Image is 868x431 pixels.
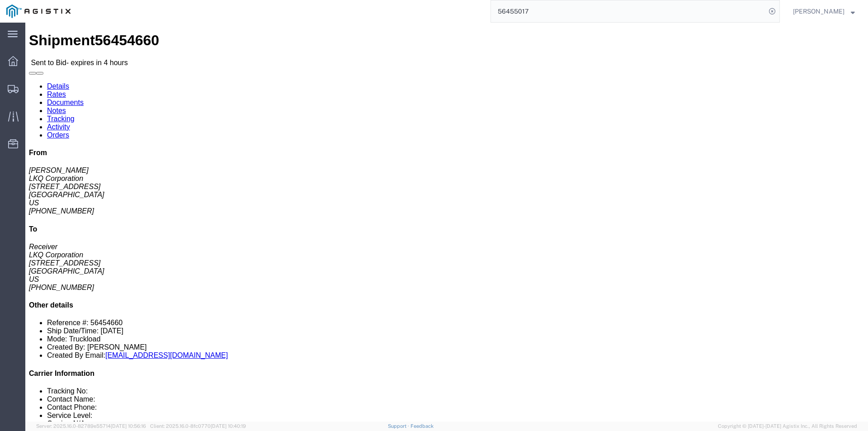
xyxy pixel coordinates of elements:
span: [DATE] 10:40:19 [211,423,246,429]
iframe: FS Legacy Container [25,23,868,422]
input: Search for shipment number, reference number [491,0,766,22]
span: Server: 2025.16.0-82789e55714 [36,423,146,429]
a: Support [388,423,410,429]
span: Matt Sweet [793,6,844,16]
span: [DATE] 10:56:16 [111,423,146,429]
img: logo [6,5,71,18]
span: Copyright © [DATE]-[DATE] Agistix Inc., All Rights Reserved [718,422,857,430]
span: Client: 2025.16.0-8fc0770 [150,423,246,429]
button: [PERSON_NAME] [793,6,855,17]
a: Feedback [410,423,434,429]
